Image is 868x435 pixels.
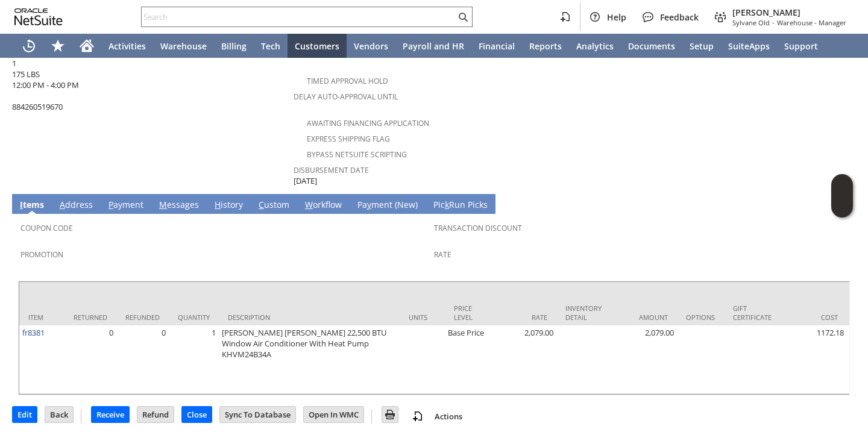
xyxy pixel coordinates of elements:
span: y [367,199,371,210]
a: Tech [254,34,288,58]
span: P [108,199,113,210]
a: SuiteApps [721,34,777,58]
a: Timed Approval Hold [307,76,388,86]
input: Edit [13,407,37,422]
span: Customers [295,40,339,52]
a: Bypass NetSuite Scripting [307,149,407,160]
input: Back [45,407,73,422]
td: [PERSON_NAME] [PERSON_NAME] 22,500 BTU Window Air Conditioner With Heat Pump KHVM24B34A [219,325,400,394]
input: Sync To Database [220,407,295,422]
input: Search [142,10,456,24]
td: Base Price [445,325,490,394]
a: Customers [288,34,347,58]
span: A [60,199,65,210]
div: Shortcuts [43,34,72,58]
a: Support [777,34,825,58]
div: Description [228,313,391,322]
td: 1 [169,325,219,394]
span: I [20,199,23,210]
td: 0 [64,325,116,394]
iframe: Click here to launch Oracle Guided Learning Help Panel [831,174,853,217]
span: Oracle Guided Learning Widget. To move around, please hold and drag [831,196,853,218]
input: Receive [92,407,129,422]
span: M [159,199,167,210]
span: Tech [261,40,280,52]
span: [PERSON_NAME] [732,7,846,18]
div: Cost [790,313,838,322]
span: Setup [690,40,714,52]
span: W [305,199,313,210]
span: Help [607,11,626,23]
span: Activities [108,40,146,52]
span: Documents [628,40,675,52]
div: Amount [620,313,668,322]
span: Payroll and HR [403,40,464,52]
td: 0 [116,325,169,394]
span: C [259,199,264,210]
a: Custom [256,199,292,212]
span: [DATE] [294,175,317,187]
a: Payroll and HR [395,34,471,58]
span: Financial [479,40,515,52]
span: Sylvane Old [732,18,770,27]
a: Messages [156,199,202,212]
a: Express Shipping Flag [307,134,390,144]
div: Refunded [125,313,160,322]
div: Returned [74,313,107,322]
a: Coupon Code [20,223,73,233]
td: 2,079.00 [611,325,677,394]
div: Inventory Detail [565,304,602,322]
span: Warehouse - Manager [777,18,846,27]
span: Analytics [576,40,614,52]
input: Open In WMC [304,407,363,422]
span: Reports [529,40,562,52]
img: add-record.svg [410,409,425,424]
span: Vendors [354,40,388,52]
svg: logo [14,8,63,25]
div: Item [28,313,55,322]
svg: Home [80,39,94,53]
span: FedEx Freight Economy20250910NHU115009 [DATE] 1 175 LBS 12:00 PM - 4:00 PM 884260519670 [12,36,173,113]
td: 2,079.00 [490,325,556,394]
a: Payment (New) [354,199,421,212]
a: Delay Auto-Approval Until [294,92,398,102]
a: Financial [471,34,522,58]
a: Rate [434,249,451,260]
a: Home [72,34,101,58]
a: Payment [105,199,146,212]
a: Billing [214,34,254,58]
a: Promotion [20,249,63,260]
span: SuiteApps [728,40,770,52]
div: Units [409,313,436,322]
span: - [772,18,775,27]
span: k [445,199,449,210]
input: Print [382,407,398,422]
input: Refund [137,407,174,422]
svg: Recent Records [22,39,36,53]
a: Actions [430,411,467,422]
div: Gift Certificate [733,304,772,322]
td: 1172.18 [781,325,847,394]
a: Warehouse [153,34,214,58]
input: Close [182,407,212,422]
a: Vendors [347,34,395,58]
div: Rate [499,313,547,322]
div: Options [686,313,715,322]
div: Price Level [454,304,481,322]
a: Setup [682,34,721,58]
span: H [215,199,221,210]
a: History [212,199,246,212]
span: Billing [221,40,247,52]
a: Recent Records [14,34,43,58]
span: Support [784,40,818,52]
a: Workflow [302,199,345,212]
a: PickRun Picks [430,199,491,212]
svg: Search [456,10,470,24]
svg: Shortcuts [51,39,65,53]
a: Disbursement Date [294,165,369,175]
a: Documents [621,34,682,58]
span: Warehouse [160,40,207,52]
a: Items [17,199,47,212]
a: Awaiting Financing Application [307,118,429,128]
a: Reports [522,34,569,58]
